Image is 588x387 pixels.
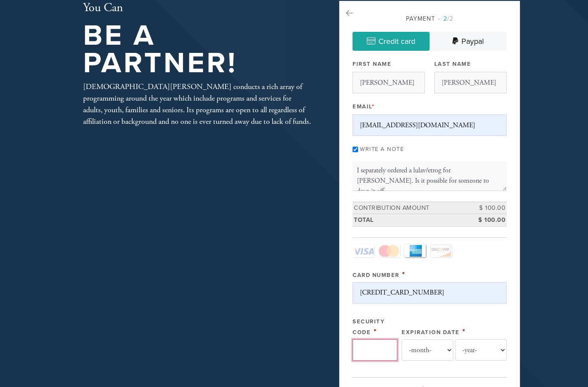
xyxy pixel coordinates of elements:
[83,81,311,127] div: [DEMOGRAPHIC_DATA][PERSON_NAME] conducts a rich array of programming around the year which includ...
[353,60,391,68] label: First Name
[455,339,507,361] select: Expiration Date year
[360,146,404,153] label: Write a note
[462,327,466,336] span: This field is required.
[443,15,447,22] span: 2
[434,60,471,68] label: Last Name
[374,327,377,336] span: This field is required.
[83,1,311,15] h2: You Can
[404,244,426,257] a: Amex
[402,329,460,336] label: Expiration Date
[402,339,453,361] select: Expiration Date month
[353,318,384,336] label: Security Code
[378,244,400,257] a: MasterCard
[83,22,311,77] h1: Be A Partner!
[468,202,507,214] td: $ 100.00
[430,32,507,51] a: Paypal
[468,214,507,227] td: $ 100.00
[353,272,399,279] label: Card Number
[353,244,374,257] a: Visa
[430,244,452,257] a: Discover
[402,270,405,279] span: This field is required.
[353,14,507,23] div: Payment
[438,15,453,22] span: /2
[353,214,468,227] td: Total
[372,103,375,110] span: This field is required.
[353,103,374,111] label: Email
[353,32,430,51] a: Credit card
[353,202,468,214] td: Contribution Amount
